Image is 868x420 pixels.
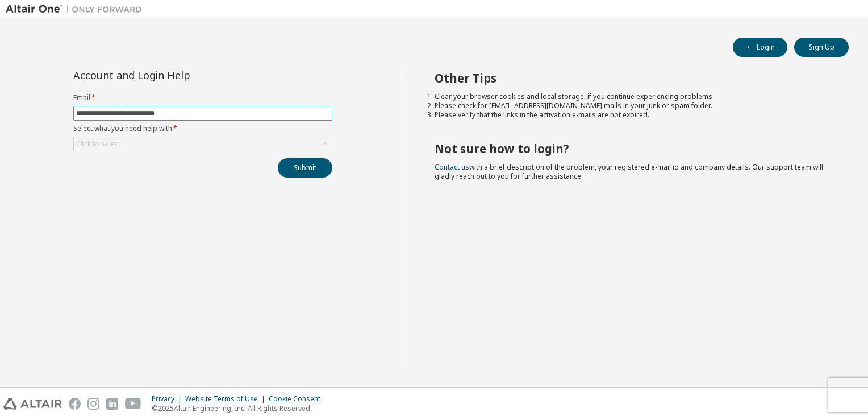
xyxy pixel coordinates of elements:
[87,398,99,410] img: instagram.svg
[152,403,327,413] p: © 2025 Altair Engineering, Inc. All Rights Reserved.
[435,141,829,156] h2: Not sure how to login?
[76,139,120,149] div: Click to select
[74,137,332,151] div: Click to select
[69,398,81,410] img: facebook.svg
[435,92,829,101] li: Clear your browser cookies and local storage, if you continue experiencing problems.
[269,394,327,403] div: Cookie Consent
[106,398,118,410] img: linkedin.svg
[125,398,141,410] img: youtube.svg
[794,38,849,57] button: Sign Up
[73,124,332,133] label: Select what you need help with
[435,110,829,120] li: Please verify that the links in the activation e-mails are not expired.
[152,394,185,403] div: Privacy
[435,71,829,85] h2: Other Tips
[185,394,269,403] div: Website Terms of Use
[733,38,787,57] button: Login
[278,158,332,178] button: Submit
[73,93,332,102] label: Email
[435,162,823,181] span: with a brief description of the problem, your registered e-mail id and company details. Our suppo...
[73,71,281,80] div: Account and Login Help
[435,101,829,110] li: Please check for [EMAIL_ADDRESS][DOMAIN_NAME] mails in your junk or spam folder.
[3,398,62,410] img: altair_logo.svg
[435,162,469,172] a: Contact us
[6,3,148,15] img: Altair One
